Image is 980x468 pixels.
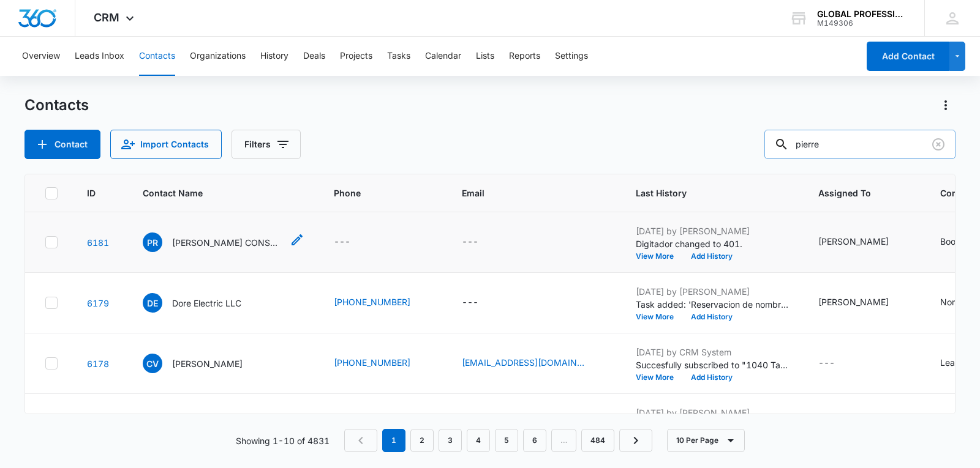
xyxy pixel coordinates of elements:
span: DE [143,293,162,313]
a: Navigate to contact details page for Pierre RUIZ CONSTRUCTION LLC [87,237,109,248]
button: History [260,37,288,76]
p: Succesfully subscribed to "1040 Tax Clients ". [636,358,789,371]
button: View More [636,253,682,260]
div: --- [334,235,350,250]
span: Contact Name [143,187,287,199]
span: PR [143,232,162,252]
button: Projects [340,37,372,76]
h1: Contacts [24,96,89,114]
a: Page 5 [495,429,518,452]
a: [PHONE_NUMBER] [334,295,410,308]
div: --- [462,235,478,250]
button: Add History [682,253,741,260]
button: Actions [936,95,956,115]
button: Add History [682,374,741,381]
em: 1 [382,429,405,452]
p: Showing 1-10 of 4831 [236,434,330,447]
button: View More [636,313,682,321]
p: Digitador changed to 401. [636,237,789,250]
button: Deals [303,37,325,76]
nav: Pagination [344,429,652,452]
div: Assigned To - ESTERLYN ARTEAGA - Select to Edit Field [818,295,911,310]
a: Page 4 [467,429,490,452]
div: Contact Name - Carlos Velasquez - Select to Edit Field [143,354,265,373]
div: --- [818,356,835,371]
button: Overview [22,37,60,76]
button: View More [636,374,682,381]
button: 10 Per Page [667,429,745,452]
div: Phone - (225) 806-6812 - Select to Edit Field [334,356,432,371]
button: Add Contact [24,130,100,159]
p: Task added: 'Reservacion de nombre ' [636,298,789,311]
a: Page 2 [410,429,434,452]
button: Lists [476,37,494,76]
p: [DATE] by [PERSON_NAME] [636,406,789,419]
button: Filters [232,130,301,159]
span: Email [462,187,589,199]
p: [DATE] by [PERSON_NAME] [636,285,789,298]
div: None [940,295,962,308]
div: Phone - (225) 907-8190 - Select to Edit Field [334,295,432,310]
button: Clear [929,135,948,154]
p: [DATE] by CRM System [636,346,789,358]
button: Settings [555,37,588,76]
input: Search Contacts [764,130,956,159]
button: Calendar [425,37,461,76]
button: Leads Inbox [75,37,124,76]
a: [PHONE_NUMBER] [334,356,410,369]
button: Organizations [190,37,246,76]
span: Phone [334,187,415,199]
button: Import Contacts [110,130,222,159]
div: Contact Name - Pierre RUIZ CONSTRUCTION LLC - Select to Edit Field [143,232,304,252]
div: Email - carlosvel46@gmail.com - Select to Edit Field [462,356,606,371]
div: Contact Name - Dore Electric LLC - Select to Edit Field [143,293,263,313]
p: [DATE] by [PERSON_NAME] [636,225,789,237]
div: account name [817,9,907,19]
span: CV [143,354,162,373]
a: Navigate to contact details page for Dore Electric LLC [87,298,109,308]
p: [PERSON_NAME] CONSTRUCTION LLC [172,236,282,249]
a: Page 3 [439,429,462,452]
div: account id [817,19,907,28]
a: [EMAIL_ADDRESS][DOMAIN_NAME] [462,356,584,369]
button: Add Contact [867,42,949,71]
div: [PERSON_NAME] [818,235,889,248]
a: Navigate to contact details page for Carlos Velasquez [87,358,109,369]
button: Tasks [387,37,410,76]
p: Dore Electric LLC [172,297,241,310]
button: Reports [509,37,540,76]
div: Email - - Select to Edit Field [462,295,500,310]
span: Assigned To [818,187,893,199]
button: Contacts [139,37,175,76]
span: ID [87,187,96,199]
span: CRM [94,11,119,24]
a: Page 484 [581,429,614,452]
span: Last History [636,187,771,199]
a: Next Page [619,429,652,452]
div: Email - - Select to Edit Field [462,235,500,250]
div: --- [462,295,478,310]
div: [PERSON_NAME] [818,295,889,308]
div: Assigned To - - Select to Edit Field [818,356,857,371]
p: [PERSON_NAME] [172,357,243,370]
div: Lead [940,356,960,369]
button: Add History [682,313,741,321]
div: Phone - - Select to Edit Field [334,235,372,250]
a: Page 6 [523,429,546,452]
div: Assigned To - Norma Moran - Select to Edit Field [818,235,911,250]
